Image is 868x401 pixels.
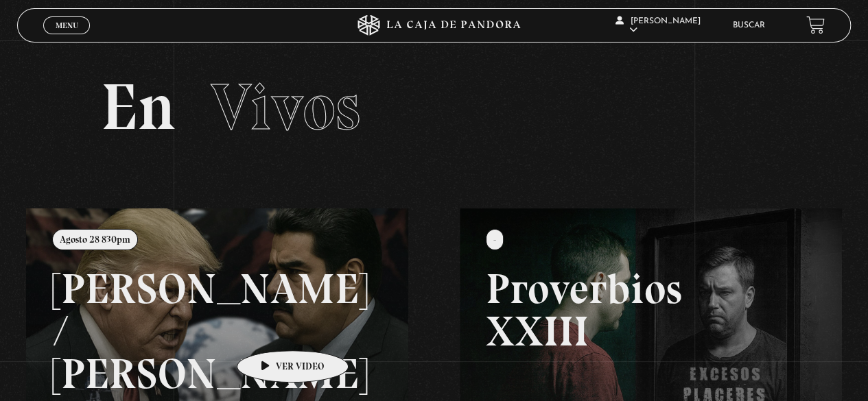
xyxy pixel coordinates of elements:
a: View your shopping cart [806,16,825,34]
span: Vivos [211,68,360,146]
h2: En [101,75,768,140]
span: Cerrar [51,32,83,42]
span: Menu [56,21,78,29]
a: Buscar [733,21,765,29]
span: [PERSON_NAME] [615,17,701,34]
